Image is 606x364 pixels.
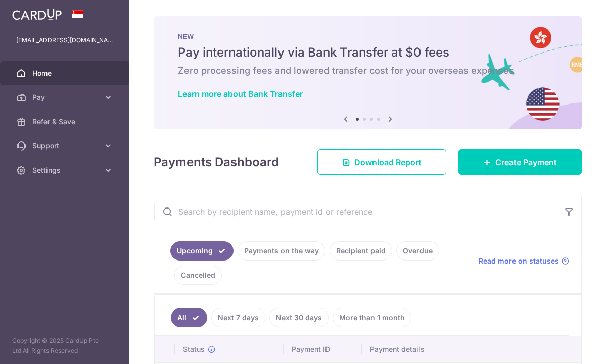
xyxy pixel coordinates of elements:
[479,256,559,266] span: Read more on statuses
[178,32,557,40] p: NEW
[32,165,99,175] span: Settings
[284,336,362,362] th: Payment ID
[171,308,207,327] a: All
[354,156,422,168] span: Download Report
[178,65,557,77] h6: Zero processing fees and lowered transfer cost for your overseas expenses
[170,241,234,261] a: Upcoming
[183,344,205,354] span: Status
[178,44,557,61] h5: Pay internationally via Bank Transfer at $0 fees
[458,149,582,175] a: Create Payment
[317,149,446,175] a: Download Report
[174,266,222,285] a: Cancelled
[12,8,62,20] img: CardUp
[396,241,439,261] a: Overdue
[211,308,265,327] a: Next 7 days
[495,156,557,168] span: Create Payment
[32,92,99,102] span: Pay
[362,336,594,362] th: Payment details
[154,153,279,171] h4: Payments Dashboard
[32,117,99,127] span: Refer & Save
[333,308,411,327] a: More than 1 month
[32,141,99,151] span: Support
[154,195,557,228] input: Search by recipient name, payment id or reference
[32,68,99,78] span: Home
[238,241,325,261] a: Payments on the way
[154,16,582,129] img: Bank transfer banner
[16,35,113,45] p: [EMAIL_ADDRESS][DOMAIN_NAME]
[178,89,303,99] a: Learn more about Bank Transfer
[330,241,392,261] a: Recipient paid
[269,308,329,327] a: Next 30 days
[479,256,569,266] a: Read more on statuses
